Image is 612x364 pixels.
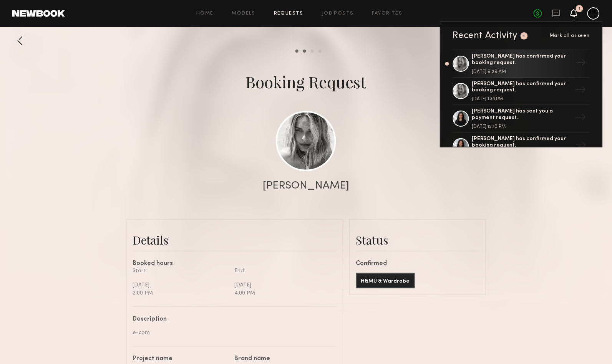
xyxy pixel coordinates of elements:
div: Description [133,316,331,323]
div: [DATE] [133,281,229,289]
div: [PERSON_NAME] has sent you a payment request. [472,108,572,121]
div: Booking Request [246,71,367,93]
div: Brand name [235,356,331,362]
div: Confirmed [356,261,479,267]
div: → [572,81,590,101]
div: [PERSON_NAME] has confirmed your booking request. [472,136,572,149]
div: [PERSON_NAME] has confirmed your booking request. [472,81,572,94]
div: Status [356,232,479,248]
div: 1 [523,34,526,38]
a: [PERSON_NAME] has confirmed your booking request.→ [453,133,590,160]
div: Details [133,232,337,248]
div: Start: [133,267,229,275]
div: End: [235,267,331,275]
div: → [572,136,590,156]
a: [PERSON_NAME] has confirmed your booking request.[DATE] 1:35 PM→ [453,78,590,106]
span: Mark all as seen [550,33,590,38]
div: Project name [133,356,229,362]
div: Booked hours [133,261,337,267]
a: Requests [274,11,304,16]
div: → [572,109,590,129]
div: [PERSON_NAME] [263,180,349,191]
div: → [572,54,590,74]
a: [PERSON_NAME] has sent you a payment request.[DATE] 12:10 PM→ [453,105,590,133]
div: Recent Activity [453,31,517,40]
div: 2:00 PM [133,289,229,297]
button: H&MU & Wardrobe [356,273,415,288]
div: 4:00 PM [235,289,331,297]
div: [DATE] 12:10 PM [472,124,572,129]
a: Home [196,11,214,16]
a: Job Posts [322,11,354,16]
a: Models [232,11,255,16]
div: e-com [133,329,331,337]
div: [PERSON_NAME] has confirmed your booking request. [472,53,572,66]
div: 1 [579,7,580,11]
a: [PERSON_NAME] has confirmed your booking request.[DATE] 9:29 AM→ [453,50,590,78]
div: [DATE] 1:35 PM [472,97,572,101]
a: Favorites [372,11,403,16]
div: [DATE] 9:29 AM [472,69,572,74]
div: [DATE] [235,281,331,289]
